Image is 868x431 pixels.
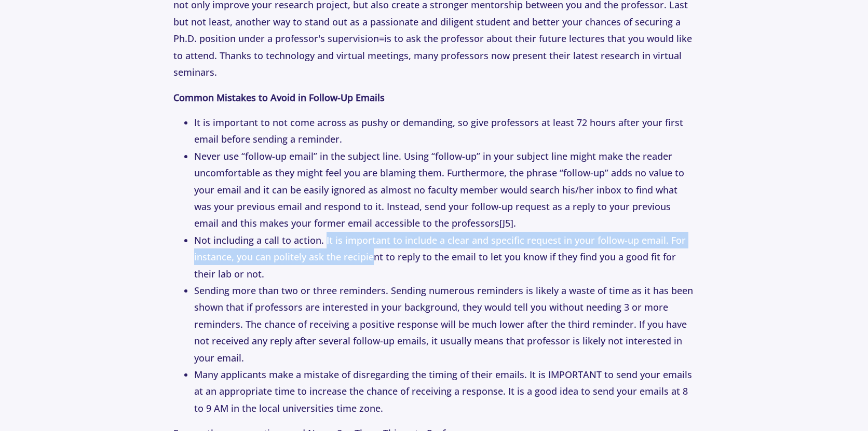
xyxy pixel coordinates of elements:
[173,91,385,104] strong: Common Mistakes to Avoid in Follow-Up Emails
[194,148,694,232] li: Never use “follow-up email” in the subject line. Using “follow-up” in your subject line might mak...
[194,232,694,282] li: Not including a call to action. It is important to include a clear and specific request in your f...
[194,282,694,366] li: Sending more than two or three reminders. Sending numerous reminders is likely a waste of time as...
[499,217,513,229] a: [J5]
[194,366,694,416] li: Many applicants make a mistake of disregarding the timing of their emails. It is IMPORTANT to sen...
[194,114,694,148] li: It is important to not come across as pushy or demanding, so give professors at least 72 hours af...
